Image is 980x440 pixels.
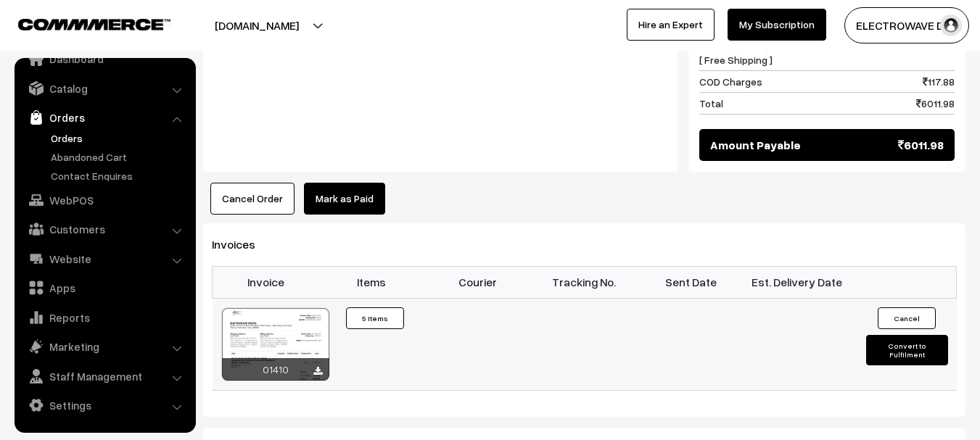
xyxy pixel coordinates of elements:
a: COMMMERCE [18,14,145,32]
a: Website [18,246,191,272]
a: Orders [18,104,191,130]
a: Catalog [18,75,191,101]
a: Staff Management [18,363,191,389]
span: 117.88 [923,74,955,89]
a: Hire an Expert [627,9,715,41]
a: Dashboard [18,46,191,72]
a: Abandoned Cart [47,149,191,165]
button: ELECTROWAVE DE… [844,7,969,43]
a: Reports [18,304,191,331]
a: Customers [18,216,191,242]
th: Items [318,266,425,298]
span: Amount Payable [710,136,801,154]
span: 6011.98 [916,96,955,111]
th: Tracking No. [531,266,638,298]
button: Convert to Fulfilment [866,335,948,365]
a: My Subscription [728,9,826,41]
div: 01410 [222,358,329,381]
a: Contact Enquires [47,168,191,183]
a: Mark as Paid [304,183,385,215]
span: Invoices [212,237,273,252]
span: 6011.98 [898,136,944,154]
th: Courier [425,266,532,298]
span: 0.00 [928,37,955,67]
a: Marketing [18,333,191,360]
button: 5 Items [346,307,404,329]
th: Sent Date [638,266,744,298]
th: Invoice [213,266,319,298]
button: Cancel Order [210,183,295,215]
img: user [940,14,962,36]
a: WebPOS [18,187,191,213]
span: Shipping Charges [ Free Shipping ] [699,37,781,67]
button: Cancel [878,307,936,329]
span: COD Charges [699,74,762,89]
span: Total [699,96,723,111]
a: Apps [18,275,191,301]
a: Settings [18,392,191,418]
button: [DOMAIN_NAME] [164,7,350,43]
th: Est. Delivery Date [744,266,850,298]
img: COMMMERCE [18,19,170,30]
a: Orders [47,130,191,146]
